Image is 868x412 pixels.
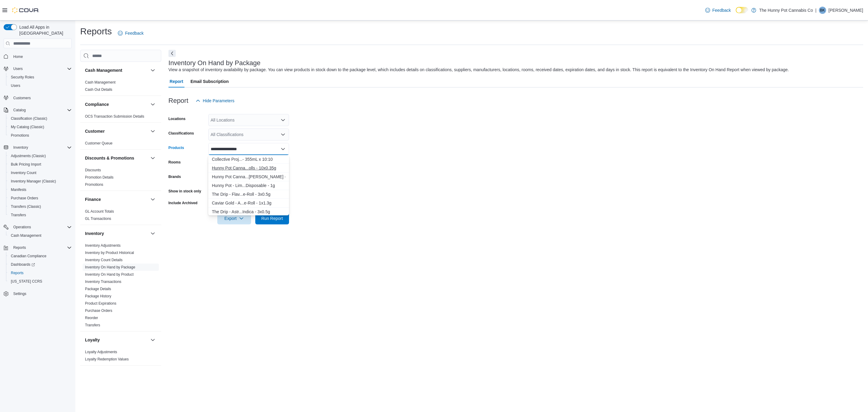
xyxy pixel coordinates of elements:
[12,7,39,13] img: Cova
[8,203,72,210] span: Transfers (Classic)
[85,101,148,107] button: Compliance
[13,54,23,59] span: Home
[1,106,74,114] button: Catalog
[212,191,285,197] div: The Drip - Flav...e-Roll - 3x0.5g
[8,261,72,268] span: Dashboards
[11,223,72,231] span: Operations
[212,209,285,215] div: The Drip - Astr...Indica - 3x0.5g
[13,108,26,113] span: Catalog
[85,258,123,262] a: Inventory Count Details
[85,209,114,214] a: GL Account Totals
[11,196,38,201] span: Purchase Orders
[11,53,25,60] a: Home
[8,232,72,239] span: Cash Management
[6,211,74,219] button: Transfers
[8,278,45,285] a: [US_STATE] CCRS
[149,128,156,135] button: Customer
[168,145,184,150] label: Products
[8,115,72,122] span: Classification (Classic)
[6,114,74,123] button: Classification (Classic)
[85,265,135,269] a: Inventory On Hand by Package
[149,370,156,378] button: OCM
[8,82,23,89] a: Users
[8,178,72,185] span: Inventory Manager (Classic)
[8,132,72,139] span: Promotions
[703,4,733,16] a: Feedback
[85,350,117,354] a: Loyalty Adjustments
[80,208,161,225] div: Finance
[85,243,121,248] span: Inventory Adjustments
[11,162,41,167] span: Bulk Pricing Import
[8,211,28,219] a: Transfers
[4,49,72,314] nav: Complex example
[11,144,72,151] span: Inventory
[85,87,112,92] span: Cash Out Details
[168,174,181,179] label: Brands
[85,280,121,284] a: Inventory Transactions
[17,24,72,36] span: Load All Apps in [GEOGRAPHIC_DATA]
[11,170,36,175] span: Inventory Count
[85,80,115,84] a: Cash Management
[149,101,156,108] button: Compliance
[170,75,183,87] span: Report
[217,212,251,224] button: Export
[11,106,28,114] button: Catalog
[8,186,29,193] a: Manifests
[11,271,24,275] span: Reports
[13,145,28,150] span: Inventory
[11,154,46,158] span: Adjustments (Classic)
[11,106,72,114] span: Catalog
[85,168,101,173] span: Discounts
[85,141,112,146] span: Customer Queue
[11,94,72,102] span: Customers
[8,261,37,268] a: Dashboards
[8,269,26,277] a: Reports
[6,131,74,140] button: Promotions
[8,195,72,202] span: Purchase Orders
[221,212,247,224] span: Export
[85,155,134,161] h3: Discounts & Promotions
[85,175,114,179] a: Promotion Details
[829,7,863,14] p: [PERSON_NAME]
[149,230,156,237] button: Inventory
[8,123,47,131] a: My Catalog (Classic)
[149,154,156,162] button: Discounts & Promotions
[85,301,116,306] a: Product Expirations
[13,66,23,71] span: Users
[85,301,116,306] span: Product Expirations
[11,65,25,72] button: Users
[13,96,31,100] span: Customers
[85,114,144,119] span: OCS Transaction Submission Details
[85,182,103,187] span: Promotions
[208,199,289,208] button: Caviar Gold - Apple Drip Infused Pre-Roll - 1x1.3g
[11,254,46,258] span: Canadian Compliance
[85,128,105,134] h3: Customer
[11,204,41,209] span: Transfers (Classic)
[8,169,72,176] span: Inventory Count
[6,81,74,90] button: Users
[85,350,117,354] span: Loyalty Adjustments
[8,115,50,122] a: Classification (Classic)
[6,177,74,185] button: Inventory Manager (Classic)
[1,93,74,102] button: Customers
[85,294,111,298] a: Package History
[8,152,48,160] a: Adjustments (Classic)
[85,250,134,255] span: Inventory by Product Historical
[261,215,283,221] span: Run Report
[281,147,285,151] button: Close list of options
[11,244,72,251] span: Reports
[6,152,74,160] button: Adjustments (Classic)
[85,279,121,284] span: Inventory Transactions
[1,65,74,73] button: Users
[168,160,181,165] label: Rooms
[80,140,161,149] div: Customer
[736,7,748,13] input: Dark Mode
[8,169,39,176] a: Inventory Count
[149,196,156,203] button: Finance
[208,181,289,190] button: Hunny Pot - Limited Drip Liquid Diamonds AIO Disposable - 1g
[8,211,72,219] span: Transfers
